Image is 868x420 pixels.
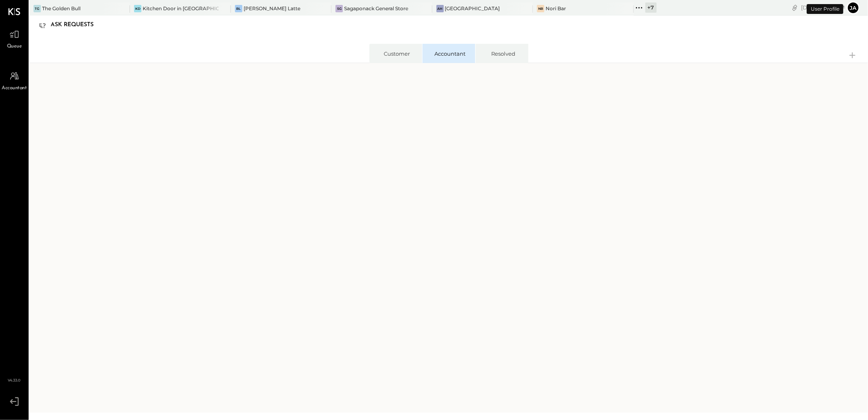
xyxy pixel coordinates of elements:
[537,5,544,12] div: NB
[134,5,141,12] div: KD
[645,2,657,13] div: + 7
[0,27,28,50] a: Queue
[34,5,41,12] div: TG
[0,68,28,92] a: Accountant
[336,5,343,12] div: SG
[431,50,470,57] div: Accountant
[244,5,300,12] div: [PERSON_NAME] Latte
[378,50,416,57] div: Customer
[445,5,500,12] div: [GEOGRAPHIC_DATA]
[344,5,408,12] div: Sagaponack General Store
[7,43,22,50] span: Queue
[436,5,444,12] div: AH
[791,3,799,12] div: copy link
[143,5,218,12] div: Kitchen Door in [GEOGRAPHIC_DATA]
[807,4,843,14] div: User Profile
[546,5,566,12] div: Nori Bar
[801,4,845,11] div: [DATE]
[2,85,27,92] span: Accountant
[42,5,81,12] div: The Golden Bull
[235,5,242,12] div: BL
[475,44,528,63] li: Resolved
[847,1,860,14] button: ja
[51,18,102,32] div: Ask Requests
